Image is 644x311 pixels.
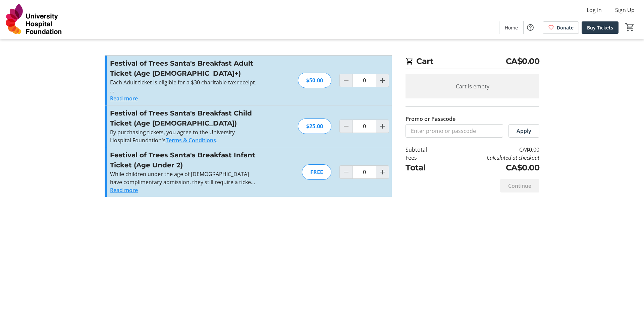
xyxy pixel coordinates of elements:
p: Each Adult ticket is eligible for a $30 charitable tax receipt. [110,78,257,86]
button: Apply [508,124,539,138]
img: University Hospital Foundation's Logo [4,3,64,36]
span: Log In [587,6,602,14]
input: Festival of Trees Santa's Breakfast Infant Ticket (Age Under 2) Quantity [353,165,376,179]
p: By purchasing tickets, you agree to the University Hospital Foundation's . [110,128,257,144]
button: Read more [110,186,138,194]
button: Help [524,21,537,34]
a: Buy Tickets [582,21,619,34]
td: CA$0.00 [444,162,539,174]
h3: Festival of Trees Santa's Breakfast Adult Ticket (Age [DEMOGRAPHIC_DATA]+) [110,58,257,78]
input: Enter promo or passcode [406,124,503,138]
button: Cart [624,21,636,33]
span: Home [505,24,518,31]
td: CA$0.00 [444,146,539,154]
a: Terms & Conditions [166,137,216,144]
input: Festival of Trees Santa's Breakfast Adult Ticket (Age 13+) Quantity [353,74,376,87]
a: Donate [543,21,579,34]
h3: Festival of Trees Santa's Breakfast Infant Ticket (Age Under 2) [110,150,257,170]
div: FREE [302,164,331,180]
div: $50.00 [298,73,331,88]
button: Increment by one [376,120,389,133]
h2: Cart [406,55,539,69]
span: Buy Tickets [587,24,613,31]
td: Total [406,162,444,174]
span: Donate [557,24,574,31]
button: Log In [581,5,607,15]
button: Sign Up [610,5,640,15]
a: Home [499,21,523,34]
td: Fees [406,154,444,162]
h3: Festival of Trees Santa's Breakfast Child Ticket (Age [DEMOGRAPHIC_DATA]) [110,108,257,128]
label: Promo or Passcode [406,115,455,123]
p: While children under the age of [DEMOGRAPHIC_DATA] have complimentary admission, they still requi... [110,170,257,186]
button: Increment by one [376,166,389,178]
td: Subtotal [406,146,444,154]
span: Sign Up [615,6,635,14]
input: Festival of Trees Santa's Breakfast Child Ticket (Age 2 - 12) Quantity [353,120,376,133]
span: CA$0.00 [506,55,540,67]
td: Calculated at checkout [444,154,539,162]
button: Increment by one [376,74,389,87]
span: Apply [517,127,531,135]
button: Read more [110,94,138,102]
div: Cart is empty [406,74,539,98]
div: $25.00 [298,119,331,134]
